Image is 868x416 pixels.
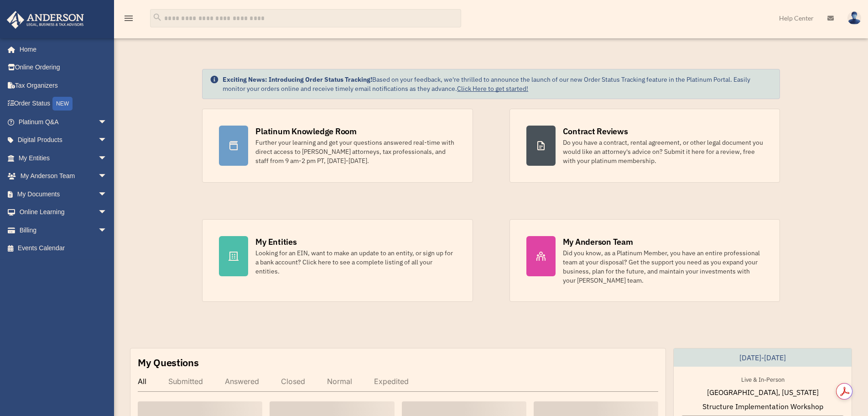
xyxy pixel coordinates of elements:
a: Home [6,40,116,58]
span: arrow_drop_down [98,221,116,240]
span: arrow_drop_down [98,167,116,186]
a: Platinum Q&Aarrow_drop_down [6,113,121,131]
span: arrow_drop_down [98,113,116,132]
div: Submitted [168,377,203,386]
div: Normal [327,377,352,386]
div: My Questions [138,356,199,369]
i: search [152,12,162,22]
a: Platinum Knowledge Room Further your learning and get your questions answered real-time with dire... [202,109,473,183]
span: arrow_drop_down [98,149,116,168]
div: Platinum Knowledge Room [255,126,357,137]
a: My Anderson Team Did you know, as a Platinum Member, you have an entire professional team at your... [509,219,780,302]
a: Tax Organizers [6,76,121,95]
span: arrow_drop_down [98,203,116,222]
div: Looking for an EIN, want to make an update to an entity, or sign up for a bank account? Click her... [255,248,456,276]
strong: Exciting News: Introducing Order Status Tracking! [223,75,372,84]
div: Expedited [374,377,409,386]
span: arrow_drop_down [98,185,116,204]
a: My Anderson Teamarrow_drop_down [6,167,121,185]
a: Order StatusNEW [6,95,121,113]
span: [GEOGRAPHIC_DATA], [US_STATE] [707,387,819,398]
a: menu [123,16,134,24]
a: My Entitiesarrow_drop_down [6,149,121,167]
a: My Entities Looking for an EIN, want to make an update to an entity, or sign up for a bank accoun... [202,219,473,302]
div: Closed [281,377,305,386]
a: Billingarrow_drop_down [6,221,121,239]
div: Did you know, as a Platinum Member, you have an entire professional team at your disposal? Get th... [563,248,763,285]
div: Live & In-Person [734,374,792,384]
div: My Anderson Team [563,236,633,247]
i: menu [123,13,134,24]
a: Online Ordering [6,58,121,77]
div: Answered [225,377,259,386]
a: My Documentsarrow_drop_down [6,185,121,203]
div: Contract Reviews [563,126,628,137]
img: Anderson Advisors Platinum Portal [4,11,87,29]
div: Do you have a contract, rental agreement, or other legal document you would like an attorney's ad... [563,138,763,165]
div: All [138,377,146,386]
div: NEW [52,97,73,111]
div: Based on your feedback, we're thrilled to announce the launch of our new Order Status Tracking fe... [223,75,772,93]
a: Contract Reviews Do you have a contract, rental agreement, or other legal document you would like... [509,109,780,183]
a: Events Calendar [6,239,121,258]
div: Further your learning and get your questions answered real-time with direct access to [PERSON_NAM... [255,138,456,165]
a: Digital Productsarrow_drop_down [6,131,121,149]
span: arrow_drop_down [98,131,116,150]
a: Online Learningarrow_drop_down [6,203,121,221]
img: User Pic [847,11,861,25]
div: [DATE]-[DATE] [674,348,852,367]
a: Click Here to get started! [457,84,528,93]
span: Structure Implementation Workshop [702,401,823,412]
div: My Entities [255,236,296,247]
